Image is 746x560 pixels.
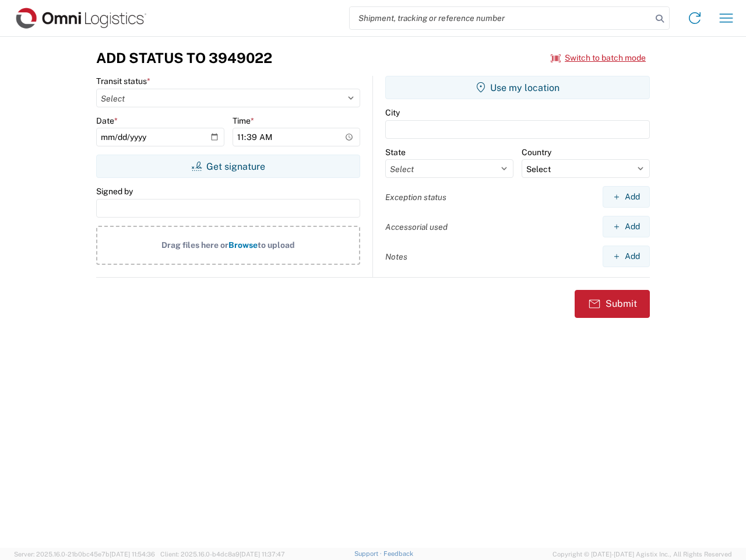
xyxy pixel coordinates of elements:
[385,147,406,157] label: State
[96,76,150,86] label: Transit status
[240,551,285,558] span: [DATE] 11:37:47
[522,147,551,157] label: Country
[603,186,650,208] button: Add
[14,551,155,558] span: Server: 2025.16.0-21b0bc45e7b
[385,192,446,202] label: Exception status
[160,551,285,558] span: Client: 2025.16.0-b4dc8a9
[354,550,383,557] a: Support
[385,107,400,118] label: City
[383,550,413,557] a: Feedback
[233,116,254,126] label: Time
[96,186,133,197] label: Signed by
[553,549,732,559] span: Copyright © [DATE]-[DATE] Agistix Inc., All Rights Reserved
[603,216,650,237] button: Add
[96,155,360,178] button: Get signature
[96,50,272,66] h3: Add Status to 3949022
[385,222,448,232] label: Accessorial used
[161,240,228,250] span: Drag files here or
[258,240,295,250] span: to upload
[96,116,118,126] label: Date
[575,290,650,318] button: Submit
[551,48,646,68] button: Switch to batch mode
[228,240,258,250] span: Browse
[385,251,407,262] label: Notes
[385,76,650,99] button: Use my location
[603,246,650,267] button: Add
[110,551,155,558] span: [DATE] 11:54:36
[350,7,652,29] input: Shipment, tracking or reference number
